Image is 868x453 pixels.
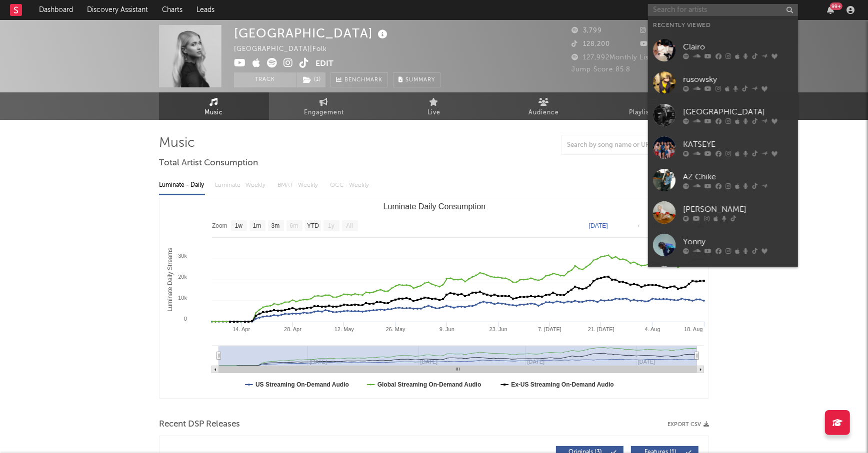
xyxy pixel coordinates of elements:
[648,164,798,196] a: AZ Chike
[330,72,388,87] a: Benchmark
[212,223,227,230] text: Zoom
[159,177,205,194] div: Luminate - Daily
[648,131,798,164] a: KATSEYE
[315,58,333,70] button: Edit
[184,316,187,322] text: 0
[159,198,709,398] svg: Luminate Daily Consumption
[571,66,630,73] span: Jump Score: 85.8
[393,72,440,87] button: Summary
[571,41,610,47] span: 128,200
[377,381,481,388] text: Global Streaming On-Demand Audio
[588,326,614,332] text: 21. [DATE]
[571,54,670,61] span: 127,992 Monthly Listeners
[538,326,561,332] text: 7. [DATE]
[683,236,793,248] div: Yonny
[648,66,798,99] a: rusowsky
[235,223,243,230] text: 1w
[489,326,507,332] text: 23. Jun
[296,72,326,87] span: ( 1 )
[683,171,793,183] div: AZ Chike
[297,72,325,87] button: (1)
[653,19,793,31] div: Recently Viewed
[159,419,240,431] span: Recent DSP Releases
[571,27,602,34] span: 3,799
[328,223,334,230] text: 1y
[178,274,187,280] text: 20k
[379,92,489,120] a: Live
[178,295,187,301] text: 10k
[304,107,344,119] span: Engagement
[683,106,793,118] div: [GEOGRAPHIC_DATA]
[589,222,608,229] text: [DATE]
[427,107,440,119] span: Live
[383,202,486,211] text: Luminate Daily Consumption
[683,41,793,53] div: Clairo
[386,326,406,332] text: 26. May
[683,203,793,215] div: [PERSON_NAME]
[334,326,354,332] text: 12. May
[178,253,187,259] text: 30k
[648,34,798,66] a: Clairo
[234,43,338,55] div: [GEOGRAPHIC_DATA] | Folk
[234,25,390,41] div: [GEOGRAPHIC_DATA]
[232,326,250,332] text: 14. Apr
[648,196,798,229] a: [PERSON_NAME]
[667,422,709,428] button: Export CSV
[159,92,269,120] a: Music
[253,223,261,230] text: 1m
[648,99,798,131] a: [GEOGRAPHIC_DATA]
[405,77,435,83] span: Summary
[529,107,559,119] span: Audience
[648,4,798,16] input: Search for artists
[271,223,280,230] text: 3m
[648,261,798,294] a: AKRIILA
[645,326,660,332] text: 4. Aug
[599,92,709,120] a: Playlists/Charts
[648,229,798,261] a: Yonny
[439,326,454,332] text: 9. Jun
[511,381,614,388] text: Ex-US Streaming On-Demand Audio
[307,223,319,230] text: YTD
[640,41,670,47] span: 5,270
[683,138,793,150] div: KATSEYE
[830,2,842,10] div: 99 +
[159,157,258,169] span: Total Artist Consumption
[344,74,382,86] span: Benchmark
[489,92,599,120] a: Audience
[640,27,671,34] span: 3,492
[284,326,301,332] text: 28. Apr
[684,326,702,332] text: 18. Aug
[205,107,223,119] span: Music
[346,223,352,230] text: All
[683,73,793,85] div: rusowsky
[166,248,173,311] text: Luminate Daily Streams
[290,223,298,230] text: 6m
[629,107,679,119] span: Playlists/Charts
[234,72,296,87] button: Track
[827,6,834,14] button: 99+
[269,92,379,120] a: Engagement
[255,381,349,388] text: US Streaming On-Demand Audio
[562,141,667,149] input: Search by song name or URL
[635,222,641,229] text: →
